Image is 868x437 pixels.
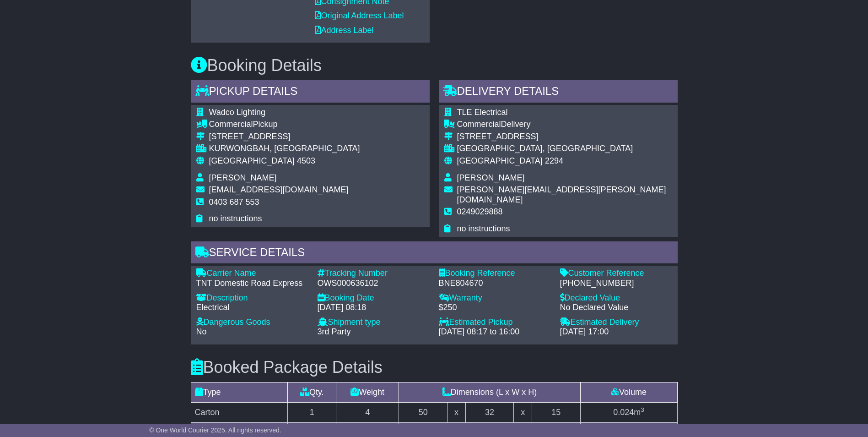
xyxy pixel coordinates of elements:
[399,382,580,402] td: Dimensions (L x W x H)
[399,402,447,422] td: 50
[191,241,678,266] div: Service Details
[196,279,308,289] div: TNT Domestic Road Express
[457,120,501,129] span: Commercial
[457,144,672,154] div: [GEOGRAPHIC_DATA], [GEOGRAPHIC_DATA]
[439,303,551,313] div: $250
[209,120,253,129] span: Commercial
[560,327,672,337] div: [DATE] 17:00
[336,402,399,422] td: 4
[641,406,644,413] sup: 3
[196,268,308,279] div: Carrier Name
[580,382,677,402] td: Volume
[514,402,532,422] td: x
[457,120,672,130] div: Delivery
[465,402,514,422] td: 32
[439,293,551,303] div: Warranty
[191,358,678,377] h3: Booked Package Details
[315,11,404,20] a: Original Address Label
[318,279,430,289] div: OWS000636102
[457,224,510,233] span: no instructions
[318,268,430,279] div: Tracking Number
[318,293,430,303] div: Booking Date
[439,327,551,337] div: [DATE] 08:17 to 16:00
[439,317,551,328] div: Estimated Pickup
[297,156,315,165] span: 4503
[457,132,672,142] div: [STREET_ADDRESS]
[457,108,508,117] span: TLE Electrical
[191,402,288,422] td: Carton
[288,402,336,422] td: 1
[318,327,351,336] span: 3rd Party
[191,382,288,402] td: Type
[457,173,525,182] span: [PERSON_NAME]
[191,56,678,75] h3: Booking Details
[209,156,295,165] span: [GEOGRAPHIC_DATA]
[318,303,430,313] div: [DATE] 08:18
[457,156,543,165] span: [GEOGRAPHIC_DATA]
[209,108,265,117] span: Wadco Lighting
[439,268,551,279] div: Booking Reference
[580,402,677,422] td: m
[209,132,360,142] div: [STREET_ADDRESS]
[209,173,277,182] span: [PERSON_NAME]
[196,303,308,313] div: Electrical
[457,207,503,216] span: 0249029888
[560,303,672,313] div: No Declared Value
[209,214,262,223] span: no instructions
[457,185,666,204] span: [PERSON_NAME][EMAIL_ADDRESS][PERSON_NAME][DOMAIN_NAME]
[560,268,672,279] div: Customer Reference
[545,156,563,165] span: 2294
[209,197,259,207] span: 0403 687 553
[439,279,551,289] div: BNE804670
[196,317,308,328] div: Dangerous Goods
[532,402,580,422] td: 15
[196,293,308,303] div: Description
[149,426,281,434] span: © One World Courier 2025. All rights reserved.
[315,26,374,35] a: Address Label
[318,317,430,328] div: Shipment type
[288,382,336,402] td: Qty.
[209,120,360,130] div: Pickup
[560,279,672,289] div: [PHONE_NUMBER]
[560,293,672,303] div: Declared Value
[336,382,399,402] td: Weight
[209,144,360,154] div: KURWONGBAH, [GEOGRAPHIC_DATA]
[447,402,465,422] td: x
[560,317,672,328] div: Estimated Delivery
[209,185,349,194] span: [EMAIL_ADDRESS][DOMAIN_NAME]
[613,408,634,417] span: 0.024
[196,327,207,336] span: No
[439,80,678,105] div: Delivery Details
[191,80,430,105] div: Pickup Details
